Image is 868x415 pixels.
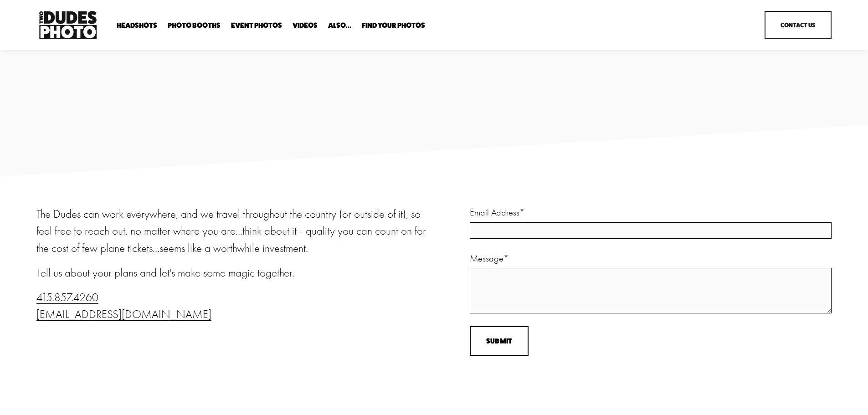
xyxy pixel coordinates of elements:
[293,21,318,30] a: Videos
[470,326,529,356] input: Submit
[36,9,99,41] img: Two Dudes Photo | Headshots, Portraits &amp; Photo Booths
[168,21,221,30] a: folder dropdown
[168,22,221,29] span: Photo Booths
[36,307,211,321] a: [EMAIL_ADDRESS][DOMAIN_NAME]
[117,22,157,29] span: Headshots
[36,205,431,257] p: The Dudes can work everywhere, and we travel throughout the country (or outside of it), so feel f...
[36,264,431,282] p: Tell us about your plans and let's make some magic together.
[470,205,832,220] label: Email Address
[765,11,832,39] a: Contact Us
[328,21,351,30] a: folder dropdown
[470,251,832,266] label: Message
[362,22,425,29] span: Find Your Photos
[117,21,157,30] a: folder dropdown
[328,22,351,29] span: Also...
[362,21,425,30] a: folder dropdown
[36,291,98,304] a: 415.857.4260
[231,21,282,30] a: Event Photos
